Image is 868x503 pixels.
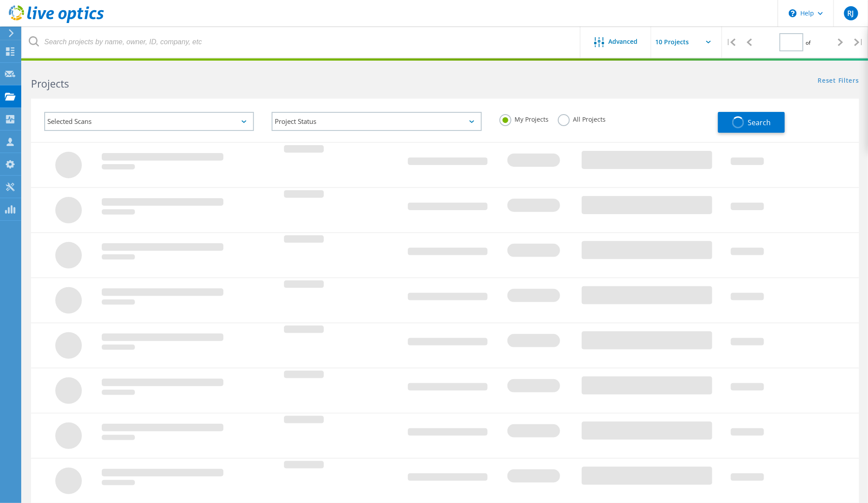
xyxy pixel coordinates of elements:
[850,27,868,58] div: |
[818,77,859,85] a: Reset Filters
[722,27,740,58] div: |
[499,114,549,123] label: My Projects
[748,118,771,127] span: Search
[9,19,104,25] a: Live Optics Dashboard
[789,9,797,17] svg: \n
[558,114,606,123] label: All Projects
[272,112,481,131] div: Project Status
[44,112,254,131] div: Selected Scans
[31,77,69,91] b: Projects
[806,39,810,46] span: of
[718,112,785,133] button: Search
[609,38,638,45] span: Advanced
[848,10,854,17] span: RJ
[22,27,581,58] input: Search projects by name, owner, ID, company, etc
